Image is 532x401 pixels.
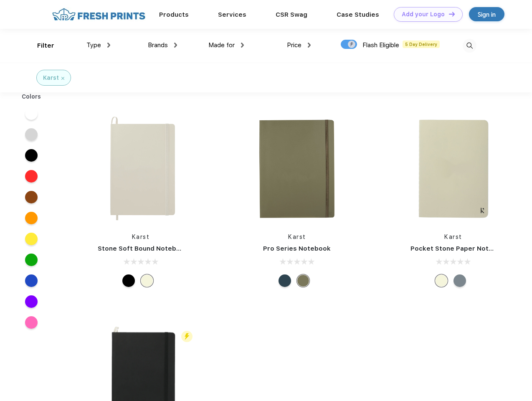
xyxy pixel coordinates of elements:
[276,11,307,18] a: CSR Swag
[478,10,496,19] div: Sign in
[181,331,193,342] img: flash_active_toggle.svg
[241,113,352,224] img: func=resize&h=266
[122,274,135,287] div: Black
[43,74,59,82] div: Karst
[263,245,331,252] a: Pro Series Notebook
[410,245,509,252] a: Pocket Stone Paper Notebook
[469,7,504,21] a: Sign in
[449,12,455,16] img: DT
[50,7,148,22] img: fo%20logo%202.webp
[37,41,54,51] div: Filter
[287,41,301,49] span: Price
[61,77,64,80] img: filter_cancel.svg
[308,43,311,48] img: dropdown.png
[402,11,445,18] div: Add your Logo
[279,274,291,287] div: Navy
[435,274,448,287] div: Beige
[218,11,246,18] a: Services
[444,233,462,240] a: Karst
[148,41,168,49] span: Brands
[288,233,306,240] a: Karst
[107,43,110,48] img: dropdown.png
[159,11,189,18] a: Products
[98,245,188,252] a: Stone Soft Bound Notebook
[403,41,440,48] span: 5 Day Delivery
[463,39,476,53] img: desktop_search.svg
[141,274,153,287] div: Beige
[453,274,466,287] div: Gray
[241,43,244,48] img: dropdown.png
[362,41,399,49] span: Flash Eligible
[132,233,150,240] a: Karst
[86,41,101,49] span: Type
[15,92,48,101] div: Colors
[398,113,509,224] img: func=resize&h=266
[297,274,309,287] div: Olive
[174,43,177,48] img: dropdown.png
[85,113,196,224] img: func=resize&h=266
[208,41,235,49] span: Made for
